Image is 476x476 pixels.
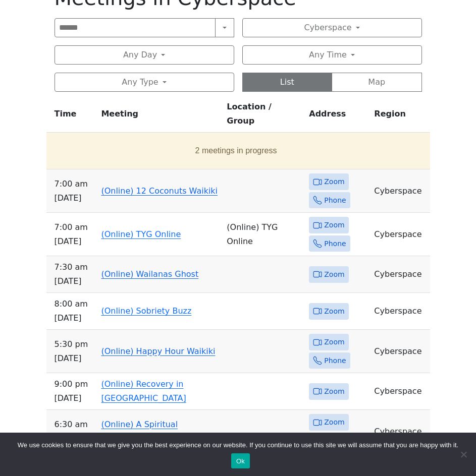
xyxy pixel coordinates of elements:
[55,337,93,351] span: 5:30 PM
[370,410,430,453] td: Cyberspace
[305,100,370,133] th: Address
[324,219,344,231] span: Zoom
[101,229,181,239] a: (Online) TYG Online
[458,449,468,459] span: No
[97,100,223,133] th: Meeting
[55,234,93,249] span: [DATE]
[223,100,305,133] th: Location / Group
[332,73,422,92] button: Map
[55,377,93,391] span: 9:00 PM
[101,186,218,196] a: (Online) 12 Coconuts Waikiki
[242,73,333,92] button: List
[101,346,215,356] a: (Online) Happy Hour Waikiki
[55,260,93,274] span: 7:30 AM
[370,169,430,213] td: Cyberspace
[231,453,250,468] button: Ok
[370,100,430,133] th: Region
[324,175,344,188] span: Zoom
[215,18,234,37] button: Search
[55,418,93,432] span: 6:30 AM
[370,373,430,410] td: Cyberspace
[370,293,430,330] td: Cyberspace
[324,354,346,367] span: Phone
[55,311,93,325] span: [DATE]
[324,385,344,398] span: Zoom
[101,269,198,279] a: (Online) Wailanas Ghost
[55,351,93,366] span: [DATE]
[370,213,430,256] td: Cyberspace
[101,306,191,316] a: (Online) Sobriety Buzz
[55,297,93,311] span: 8:00 AM
[324,336,344,348] span: Zoom
[46,100,97,133] th: Time
[50,137,422,165] button: 2 meetings in progress
[55,274,93,288] span: [DATE]
[55,432,93,446] span: [DATE]
[370,256,430,293] td: Cyberspace
[55,177,93,191] span: 7:00 AM
[370,330,430,373] td: Cyberspace
[18,440,458,450] span: We use cookies to ensure that we give you the best experience on our website. If you continue to ...
[223,213,305,256] td: (Online) TYG Online
[324,268,344,281] span: Zoom
[55,191,93,205] span: [DATE]
[101,420,178,443] a: (Online) A Spiritual Awakening
[324,305,344,318] span: Zoom
[324,237,346,250] span: Phone
[242,45,422,65] button: Any Time
[55,73,234,92] button: Any Type
[55,391,93,405] span: [DATE]
[101,379,186,403] a: (Online) Recovery in [GEOGRAPHIC_DATA]
[55,45,234,65] button: Any Day
[324,194,346,207] span: Phone
[55,18,216,37] input: Search
[324,416,344,429] span: Zoom
[242,18,422,37] button: Cyberspace
[55,220,93,234] span: 7:00 AM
